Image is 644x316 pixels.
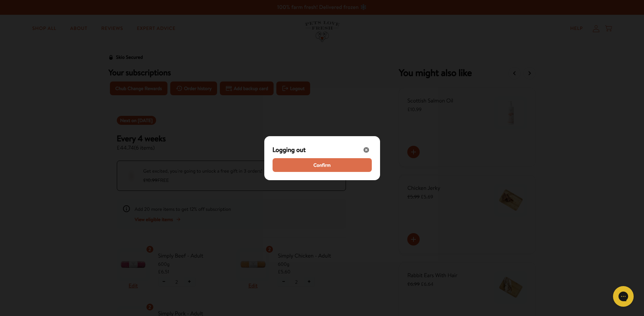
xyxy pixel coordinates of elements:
span: Confirm [313,161,330,169]
button: Close [361,144,372,155]
button: Confirm [273,158,372,172]
span: Logging out [273,145,306,155]
iframe: Gorgias live chat messenger [610,284,637,309]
